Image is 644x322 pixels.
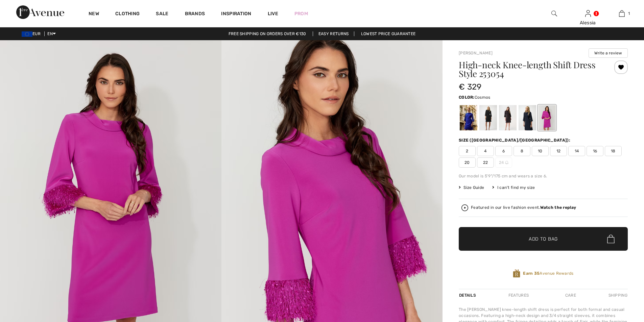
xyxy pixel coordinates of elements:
span: 8 [514,146,530,156]
img: My Info [585,9,591,18]
span: Size Guide [459,184,484,191]
span: Inspiration [221,11,251,18]
a: [PERSON_NAME] [459,51,493,55]
a: 1 [605,9,638,18]
div: Midnight Blue [519,105,536,130]
div: Royal Sapphire 163 [460,105,477,130]
img: search the website [551,9,557,18]
span: 12 [550,146,567,156]
span: EN [47,31,56,36]
a: Prom [294,10,308,17]
span: 10 [532,146,549,156]
span: 22 [477,157,494,168]
div: Details [459,289,478,301]
span: Avenue Rewards [523,270,573,276]
strong: Earn 35 [523,271,540,276]
div: Size ([GEOGRAPHIC_DATA]/[GEOGRAPHIC_DATA]): [459,137,572,143]
span: € 329 [459,82,482,92]
span: Cosmos [475,95,491,100]
div: Mocha [499,105,517,130]
img: My Bag [619,9,625,18]
span: 20 [459,157,476,168]
a: Sign In [585,10,591,17]
img: Bag.svg [607,234,615,243]
div: Shipping [607,289,628,301]
button: Add to Bag [459,227,628,251]
div: Care [559,289,582,301]
a: New [89,11,99,18]
a: Brands [185,11,205,18]
img: Avenue Rewards [513,269,520,278]
span: 2 [459,146,476,156]
a: Free shipping on orders over €130 [223,31,312,36]
div: Alessia [571,19,604,26]
div: Cosmos [538,105,556,130]
div: Featured in our live fashion event. [471,205,576,210]
span: 18 [605,146,622,156]
span: 24 [495,157,512,168]
img: ring-m.svg [505,161,508,164]
a: Clothing [115,11,140,18]
button: Write a review [589,48,628,58]
a: Easy Returns [313,31,355,36]
a: Live [268,10,278,17]
strong: Watch the replay [540,205,576,210]
div: I can't find my size [492,184,535,191]
span: Color: [459,95,475,100]
a: Lowest Price Guarantee [356,31,421,36]
span: 4 [477,146,494,156]
img: Euro [22,31,32,37]
span: 6 [495,146,512,156]
span: Add to Bag [529,236,558,243]
span: 1 [628,10,630,17]
span: 14 [568,146,585,156]
h1: High-neck Knee-length Shift Dress Style 253054 [459,60,600,78]
img: 1ère Avenue [16,5,64,19]
a: Sale [156,11,168,18]
div: Our model is 5'9"/175 cm and wears a size 6. [459,173,628,179]
div: Features [503,289,534,301]
span: EUR [22,31,43,36]
div: Black [479,105,497,130]
span: 16 [587,146,603,156]
img: Watch the replay [461,204,468,211]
